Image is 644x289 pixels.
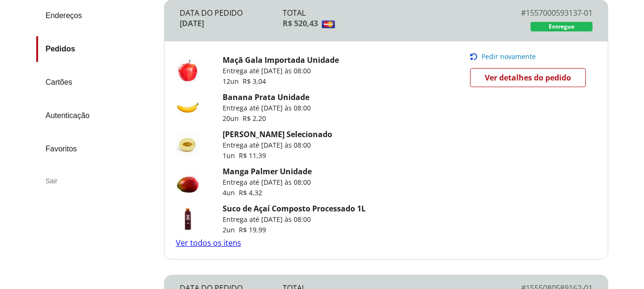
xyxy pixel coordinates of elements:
span: 2 un [223,225,239,234]
span: 4 un [223,188,239,197]
span: 12 un [223,77,243,86]
span: R$ 4,32 [239,188,262,197]
span: Entregue [549,23,574,30]
img: Melão Amarelo Selecionado [176,133,200,157]
span: 20 un [223,114,243,123]
a: Pedidos [36,36,156,62]
a: Ver detalhes do pedido [470,68,586,87]
p: Entrega até [DATE] às 08:00 [223,103,311,113]
img: Suco de Açaí Composto Processado 1L [176,207,200,231]
div: [DATE] [180,18,283,29]
div: Total [283,8,489,18]
span: R$ 11,39 [239,151,266,160]
a: Ver todos os itens [176,238,241,248]
a: Maçã Gala Importada Unidade [223,55,339,65]
p: Entrega até [DATE] às 08:00 [223,140,332,150]
span: Ver detalhes do pedido [485,70,571,85]
img: Banana Prata Unidade [176,96,200,120]
p: Entrega até [DATE] às 08:00 [223,66,339,76]
span: R$ 2,20 [243,114,266,123]
div: Sair [36,169,156,192]
a: [PERSON_NAME] Selecionado [223,129,332,140]
span: R$ 19,99 [239,225,266,234]
div: # 1557000593137-01 [489,8,593,18]
span: Pedir novamente [481,53,536,60]
a: Manga Palmer Unidade [223,166,312,177]
a: Suco de Açaí Composto Processado 1L [223,203,366,214]
a: Endereços [36,3,156,29]
a: Banana Prata Unidade [223,92,309,102]
p: Entrega até [DATE] às 08:00 [223,178,312,187]
a: Autenticação [36,103,156,129]
span: 1 un [223,151,239,160]
img: Manga Palmer Unidade [176,170,200,194]
button: Pedir novamente [470,53,592,60]
p: Entrega até [DATE] às 08:00 [223,215,366,224]
a: Cartões [36,70,156,95]
a: Favoritos [36,136,156,162]
img: Maçã Gala Importada Unidade [176,59,200,82]
div: Data do Pedido [180,8,283,18]
span: R$ 3,04 [243,77,266,86]
div: R$ 520,43 [283,18,489,29]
